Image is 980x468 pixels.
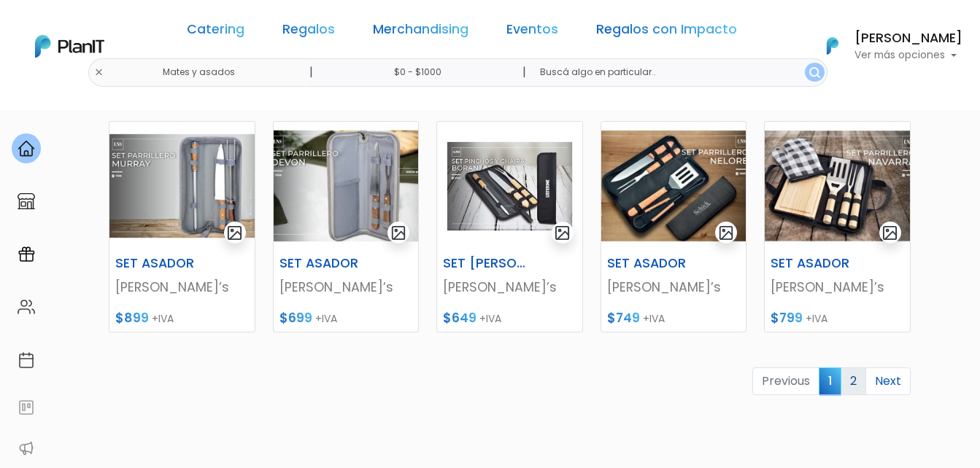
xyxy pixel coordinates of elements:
img: home-e721727adea9d79c4d83392d1f703f7f8bce08238fde08b1acbfd93340b81755.svg [18,140,35,157]
img: partners-52edf745621dab592f3b2c58e3bca9d71375a7ef29c3b500c9f145b62cc070d4.svg [18,440,35,457]
a: Merchandising [373,23,468,41]
a: Regalos con Impacto [596,23,737,41]
img: thumb_image__copia___copia___copia___copia___copia___copia___copia___copia___copia_-Photoroom.jpg [109,122,255,250]
a: gallery-light SET ASADOR [PERSON_NAME]’s $799 +IVA [764,121,911,332]
p: [PERSON_NAME]’s [771,278,904,297]
p: | [309,63,313,81]
img: calendar-87d922413cdce8b2cf7b7f5f62616a5cf9e4887200fb71536465627b3292af00.svg [18,351,35,369]
h6: SET ASADOR [107,256,207,271]
span: +IVA [479,311,501,326]
span: $899 [115,309,149,327]
img: campaigns-02234683943229c281be62815700db0a1741e53638e28bf9629b52c665b00959.svg [18,246,35,263]
h6: SET ASADOR [271,256,371,271]
a: gallery-light SET ASADOR [PERSON_NAME]’s $749 +IVA [601,121,747,332]
h6: SET ASADOR [762,256,863,271]
span: $699 [279,309,312,327]
img: feedback-78b5a0c8f98aac82b08bfc38622c3050aee476f2c9584af64705fc4e61158814.svg [18,399,35,416]
img: gallery-light [390,225,407,241]
a: 2 [841,367,866,395]
a: gallery-light SET ASADOR [PERSON_NAME]’s $699 +IVA [273,121,420,332]
img: marketplace-4ceaa7011d94191e9ded77b95e3339b90024bf715f7c57f8cf31f2d8c509eaba.svg [18,192,35,210]
p: [PERSON_NAME]’s [607,278,741,297]
img: PlanIt Logo [817,30,849,62]
img: thumb_image__copia___copia___copia___copia___copia___copia___copia___copia___copia_-Photoroom__5_... [765,122,910,250]
img: PlanIt Logo [35,35,104,58]
div: ¿Necesitás ayuda? [75,14,210,42]
span: $799 [771,309,803,327]
img: gallery-light [881,225,898,241]
h6: SET ASADOR [598,256,699,271]
button: PlanIt Logo [PERSON_NAME] Ver más opciones [808,27,962,65]
p: [PERSON_NAME]’s [279,278,413,297]
span: $649 [443,309,477,327]
img: thumb_2000___2000-Photoroom_-_2024-09-30T164517.539.jpg [437,122,582,250]
img: close-6986928ebcb1d6c9903e3b54e860dbc4d054630f23adef3a32610726dff6a82b.svg [94,68,104,77]
p: [PERSON_NAME]’s [443,278,576,297]
span: $749 [607,309,640,327]
img: thumb_image__copia___copia___copia___copia___copia___copia___copia___copia___copia_-Photoroom__4_... [601,122,746,250]
h6: SET [PERSON_NAME] [434,256,535,271]
img: gallery-light [554,225,571,241]
p: Ver más opciones [854,50,962,61]
img: gallery-light [226,225,243,241]
a: gallery-light SET ASADOR [PERSON_NAME]’s $899 +IVA [109,121,255,332]
h6: [PERSON_NAME] [854,32,962,45]
span: +IVA [315,311,337,326]
p: | [522,63,526,81]
span: 1 [819,367,841,394]
a: Eventos [506,23,558,41]
input: Buscá algo en particular.. [528,58,827,87]
img: thumb_image__copia___copia___copia___copia___copia___copia___copia___copia___copia_-Photoroom__1_... [274,122,419,250]
p: [PERSON_NAME]’s [115,278,249,297]
a: Next [865,367,911,395]
img: gallery-light [718,225,735,241]
img: people-662611757002400ad9ed0e3c099ab2801c6687ba6c219adb57efc949bc21e19d.svg [18,298,35,316]
a: Regalos [282,23,335,41]
a: gallery-light SET [PERSON_NAME] [PERSON_NAME]’s $649 +IVA [436,121,583,332]
a: Catering [187,23,244,41]
img: search_button-432b6d5273f82d61273b3651a40e1bd1b912527efae98b1b7a1b2c0702e16a8d.svg [809,67,820,78]
span: +IVA [152,311,174,326]
span: +IVA [643,311,665,326]
span: +IVA [806,311,827,326]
